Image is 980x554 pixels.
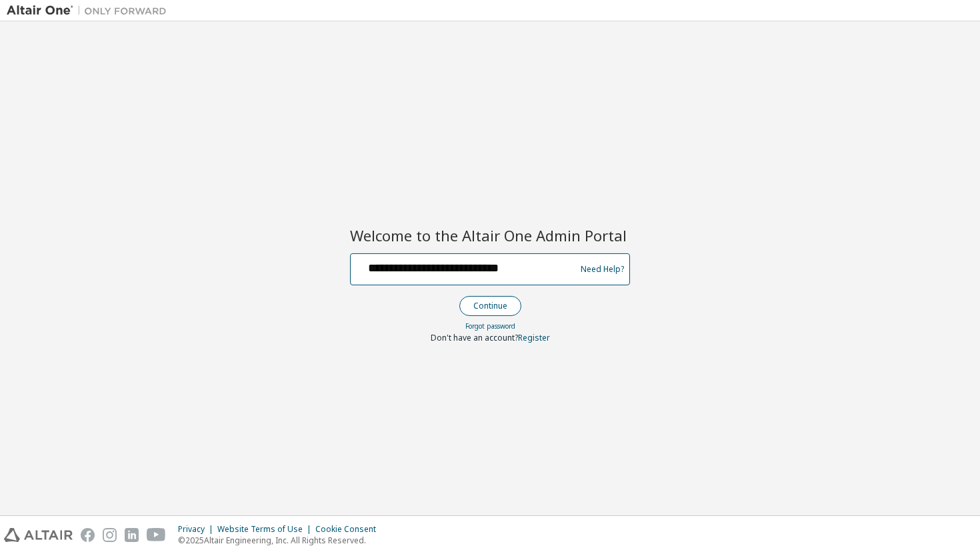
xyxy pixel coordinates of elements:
[178,535,384,546] p: © 2025 Altair Engineering, Inc. All Rights Reserved.
[465,321,515,331] a: Forgot password
[125,528,139,542] img: linkedin.svg
[217,524,315,535] div: Website Terms of Use
[178,524,217,535] div: Privacy
[459,296,521,316] button: Continue
[350,226,630,245] h2: Welcome to the Altair One Admin Portal
[518,332,550,343] a: Register
[147,528,166,542] img: youtube.svg
[81,528,95,542] img: facebook.svg
[431,332,518,343] span: Don't have an account?
[315,524,384,535] div: Cookie Consent
[103,528,117,542] img: instagram.svg
[7,4,173,17] img: Altair One
[4,528,73,542] img: altair_logo.svg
